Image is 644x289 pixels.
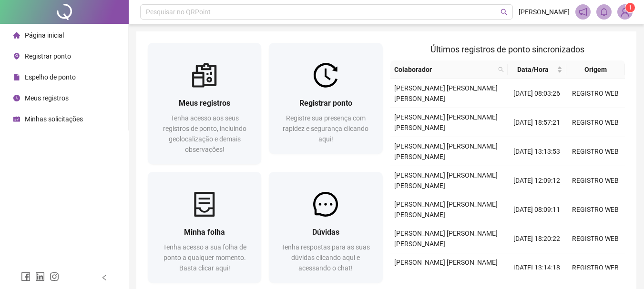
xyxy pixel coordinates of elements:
span: file [13,74,20,80]
td: [DATE] 08:09:11 [508,195,566,224]
span: [PERSON_NAME] [PERSON_NAME] [PERSON_NAME] [394,84,498,102]
sup: Atualize o seu contato no menu Meus Dados [625,3,635,12]
a: Meus registrosTenha acesso aos seus registros de ponto, incluindo geolocalização e demais observa... [148,43,261,164]
a: DúvidasTenha respostas para as suas dúvidas clicando aqui e acessando o chat! [269,172,382,283]
span: environment [13,53,20,60]
td: REGISTRO WEB [566,108,625,137]
span: [PERSON_NAME] [PERSON_NAME] [PERSON_NAME] [394,142,498,160]
span: facebook [21,272,31,281]
img: 89073 [618,5,632,19]
span: Minha folha [184,228,225,237]
a: Minha folhaTenha acesso a sua folha de ponto a qualquer momento. Basta clicar aqui! [148,172,261,283]
span: search [498,67,504,72]
td: [DATE] 18:20:22 [508,224,566,253]
span: [PERSON_NAME] [PERSON_NAME] [PERSON_NAME] [394,171,498,189]
span: Meus registros [25,94,69,102]
span: instagram [50,272,59,281]
td: REGISTRO WEB [566,79,625,108]
span: Registrar ponto [25,52,71,60]
td: REGISTRO WEB [566,137,625,166]
td: [DATE] 13:14:18 [508,253,566,282]
span: 1 [629,4,632,11]
span: Meus registros [179,99,230,108]
th: Origem [566,60,625,79]
span: left [101,274,108,281]
span: Tenha acesso aos seus registros de ponto, incluindo geolocalização e demais observações! [163,114,246,153]
td: REGISTRO WEB [566,166,625,195]
td: [DATE] 18:57:21 [508,108,566,137]
td: REGISTRO WEB [566,195,625,224]
span: Tenha acesso a sua folha de ponto a qualquer momento. Basta clicar aqui! [163,243,246,272]
th: Data/Hora [508,60,566,79]
span: schedule [13,116,20,122]
span: [PERSON_NAME] [PERSON_NAME] [PERSON_NAME] [394,200,498,219]
span: [PERSON_NAME] [PERSON_NAME] [PERSON_NAME] [394,113,498,131]
span: search [496,62,506,77]
span: clock-circle [13,95,20,101]
span: [PERSON_NAME] [PERSON_NAME] [PERSON_NAME] [394,259,498,277]
td: [DATE] 13:13:53 [508,137,566,166]
span: Minhas solicitações [25,115,83,123]
span: Registrar ponto [299,99,352,108]
a: Registrar pontoRegistre sua presença com rapidez e segurança clicando aqui! [269,43,382,154]
td: REGISTRO WEB [566,253,625,282]
span: linkedin [35,272,45,281]
span: Página inicial [25,31,64,39]
span: Registre sua presença com rapidez e segurança clicando aqui! [283,114,368,143]
span: notification [579,8,587,16]
span: [PERSON_NAME] [519,7,570,17]
span: Colaborador [394,64,494,75]
span: Últimos registros de ponto sincronizados [430,44,584,54]
span: search [501,9,508,16]
span: Espelho de ponto [25,73,76,81]
span: Data/Hora [511,64,555,75]
span: [PERSON_NAME] [PERSON_NAME] [PERSON_NAME] [394,229,498,248]
td: [DATE] 08:03:26 [508,79,566,108]
span: Tenha respostas para as suas dúvidas clicando aqui e acessando o chat! [281,243,370,272]
span: home [13,32,20,39]
span: bell [600,8,608,16]
td: REGISTRO WEB [566,224,625,253]
td: [DATE] 12:09:12 [508,166,566,195]
span: Dúvidas [312,228,339,237]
